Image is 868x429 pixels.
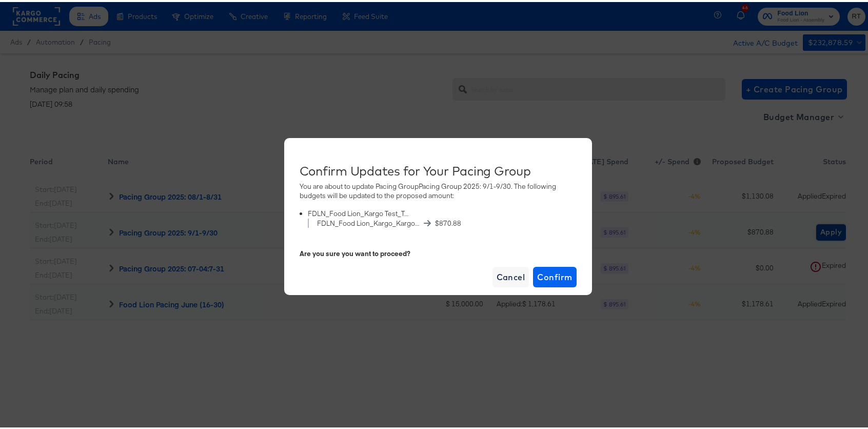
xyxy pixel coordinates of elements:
div: Confirm Updates for Your Pacing Group [300,162,577,176]
div: Are you sure you want to proceed? [300,247,577,257]
div: You are about to update Pacing Group Pacing Group 2025: 9/1-9/30 . The following budgets will be ... [300,180,577,234]
div: FDLN_Food Lion_Kargo Test_Traffic_Brand Initiative_March_3.1.25-3.31.25 [308,207,410,217]
button: Cancel [492,265,529,285]
button: Confirm [533,265,576,285]
span: FDLN_Food Lion_Kargo_Kargo Test Budgeting_Traffic_Incremental_March_3.1.25_3.31.25 [317,217,420,226]
span: Cancel [497,268,525,282]
span: Confirm [537,268,572,282]
span: $ 870.88 [435,217,461,226]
